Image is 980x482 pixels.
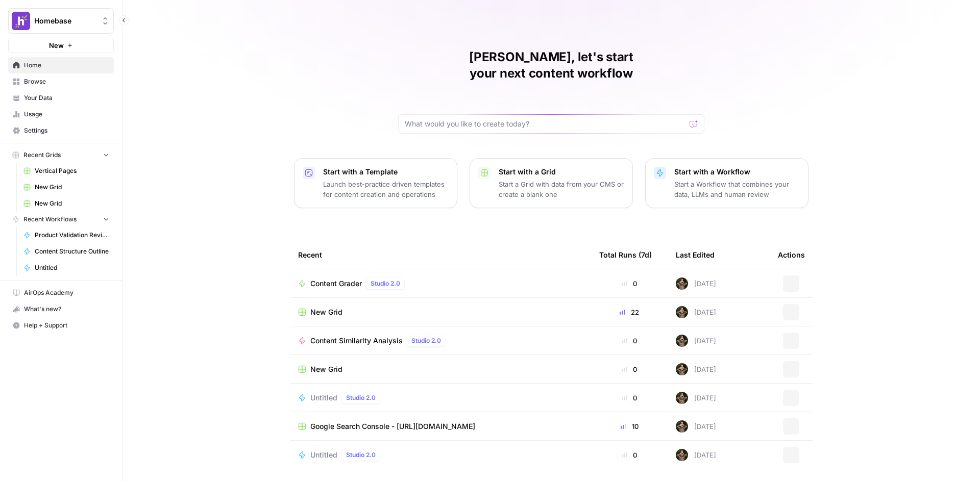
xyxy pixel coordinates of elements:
p: Start a Workflow that combines your data, LLMs and human review [674,179,800,199]
div: [DATE] [676,277,716,290]
a: UntitledStudio 2.0 [298,392,583,404]
div: 10 [599,421,659,432]
div: Recent [298,241,583,269]
span: New Grid [310,307,342,317]
p: Start a Grid with data from your CMS or create a blank one [499,179,624,199]
button: Recent Workflows [8,212,114,227]
a: New Grid [19,179,114,195]
div: [DATE] [676,363,716,375]
span: New Grid [35,199,109,208]
button: Start with a GridStart a Grid with data from your CMS or create a blank one [470,158,633,208]
span: Recent Workflows [23,215,77,224]
div: [DATE] [676,335,716,347]
div: 22 [599,307,659,317]
span: Content Grader [310,278,362,289]
a: New Grid [298,364,583,374]
a: AirOps Academy [8,285,114,301]
div: Last Edited [676,241,715,269]
span: Home [24,61,109,70]
p: Start with a Template [323,167,449,177]
span: AirOps Academy [24,288,109,297]
a: Content Similarity AnalysisStudio 2.0 [298,335,583,347]
button: New [8,38,114,53]
span: Your Data [24,93,109,103]
span: Untitled [310,450,337,460]
span: Studio 2.0 [346,393,376,402]
div: 0 [599,336,659,346]
p: Start with a Grid [499,167,624,177]
span: Help + Support [24,321,109,330]
img: j5qt8lcsiau9erp1gk2bomzmpq8t [676,449,688,461]
span: Studio 2.0 [346,450,376,460]
img: j5qt8lcsiau9erp1gk2bomzmpq8t [676,335,688,347]
img: j5qt8lcsiau9erp1gk2bomzmpq8t [676,420,688,433]
a: Content Structure Outline [19,243,114,260]
input: What would you like to create today? [405,119,685,129]
a: Untitled [19,260,114,276]
a: Usage [8,106,114,122]
span: New Grid [35,183,109,192]
div: 0 [599,450,659,460]
span: Product Validation Revision [35,231,109,240]
button: What's new? [8,301,114,317]
button: Start with a TemplateLaunch best-practice driven templates for content creation and operations [294,158,457,208]
span: New Grid [310,364,342,374]
a: Google Search Console - [URL][DOMAIN_NAME] [298,421,583,432]
span: New [49,40,64,50]
a: New Grid [19,195,114,212]
button: Help + Support [8,317,114,334]
div: Total Runs (7d) [599,241,652,269]
div: What's new? [9,301,113,317]
span: Recent Grids [23,150,61,160]
a: Content GraderStudio 2.0 [298,277,583,290]
a: Browse [8,73,114,90]
p: Start with a Workflow [674,167,800,177]
button: Recent Grids [8,147,114,163]
button: Start with a WorkflowStart a Workflow that combines your data, LLMs and human review [645,158,808,208]
span: Vertical Pages [35,166,109,175]
img: j5qt8lcsiau9erp1gk2bomzmpq8t [676,306,688,318]
span: Usage [24,110,109,119]
span: Browse [24,77,109,86]
div: 0 [599,393,659,403]
img: j5qt8lcsiau9erp1gk2bomzmpq8t [676,392,688,404]
a: Settings [8,122,114,139]
a: UntitledStudio 2.0 [298,449,583,461]
img: Homebase Logo [12,12,30,30]
h1: [PERSON_NAME], let's start your next content workflow [398,49,704,82]
a: Your Data [8,90,114,106]
img: j5qt8lcsiau9erp1gk2bomzmpq8t [676,277,688,290]
span: Content Similarity Analysis [310,336,403,346]
span: Google Search Console - [URL][DOMAIN_NAME] [310,421,475,432]
div: [DATE] [676,392,716,404]
span: Content Structure Outline [35,247,109,256]
div: [DATE] [676,449,716,461]
div: 0 [599,278,659,289]
a: Home [8,57,114,73]
div: [DATE] [676,306,716,318]
img: j5qt8lcsiau9erp1gk2bomzmpq8t [676,363,688,375]
div: 0 [599,364,659,374]
div: Actions [778,241,805,269]
span: Untitled [35,263,109,272]
span: Untitled [310,393,337,403]
span: Studio 2.0 [371,279,400,288]
a: Product Validation Revision [19,227,114,243]
a: New Grid [298,307,583,317]
a: Vertical Pages [19,163,114,179]
span: Studio 2.0 [411,336,441,345]
p: Launch best-practice driven templates for content creation and operations [323,179,449,199]
span: Homebase [34,16,96,26]
button: Workspace: Homebase [8,8,114,34]
span: Settings [24,126,109,135]
div: [DATE] [676,420,716,433]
